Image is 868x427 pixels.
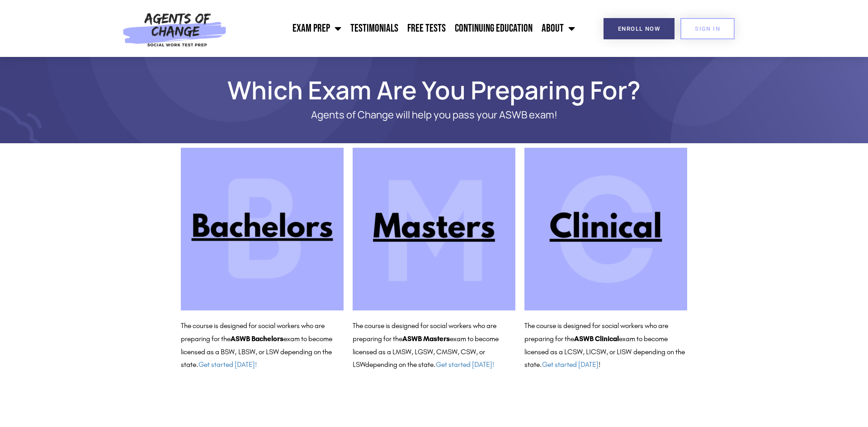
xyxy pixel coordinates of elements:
a: Get started [DATE]! [436,360,494,369]
span: depending on the state. [365,360,494,369]
a: Get started [DATE] [542,360,599,369]
a: Get started [DATE]! [198,360,257,369]
span: Enroll Now [618,26,660,32]
a: Enroll Now [604,18,675,39]
h1: Which Exam Are You Preparing For? [176,80,692,100]
a: About [537,17,580,40]
span: SIGN IN [695,26,720,32]
nav: Menu [231,17,580,40]
p: Agents of Change will help you pass your ASWB exam! [212,109,656,121]
p: The course is designed for social workers who are preparing for the exam to become licensed as a ... [524,319,687,371]
a: Testimonials [346,17,403,40]
p: The course is designed for social workers who are preparing for the exam to become licensed as a ... [181,319,344,371]
a: Continuing Education [450,17,537,40]
b: ASWB Clinical [574,334,619,343]
b: ASWB Bachelors [231,334,283,343]
a: SIGN IN [680,18,735,39]
a: Free Tests [403,17,450,40]
span: . ! [540,360,600,369]
a: Exam Prep [288,17,346,40]
p: The course is designed for social workers who are preparing for the exam to become licensed as a ... [353,319,515,371]
b: ASWB Masters [402,334,450,343]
